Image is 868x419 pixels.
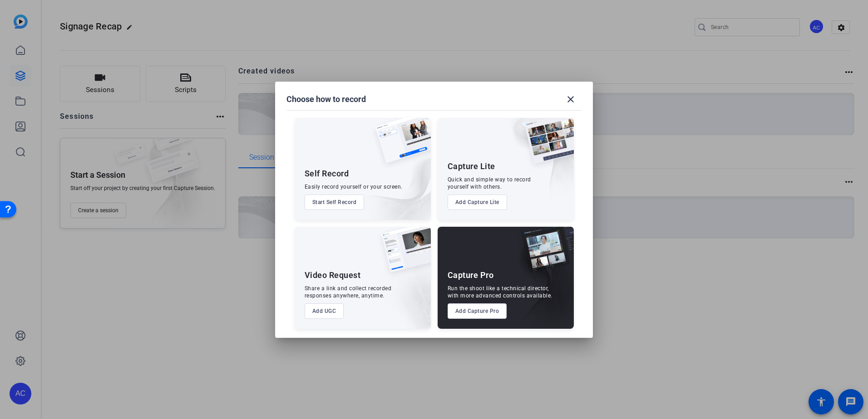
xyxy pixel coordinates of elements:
img: embarkstudio-capture-lite.png [493,118,574,209]
mat-icon: close [565,94,576,105]
button: Start Self Record [305,195,365,210]
h1: Choose how to record [286,94,366,105]
img: embarkstudio-self-record.png [352,137,431,220]
img: capture-pro.png [514,227,574,282]
div: Capture Lite [448,161,495,172]
img: capture-lite.png [518,118,574,173]
button: Add Capture Lite [448,195,507,210]
div: Video Request [305,270,361,281]
button: Add Capture Pro [448,303,507,319]
div: Quick and simple way to record yourself with others. [448,176,531,190]
button: Add UGC [305,303,344,319]
img: self-record.png [368,118,431,172]
img: embarkstudio-ugc-content.png [378,255,431,329]
div: Run the shoot like a technical director, with more advanced controls available. [448,285,552,299]
div: Share a link and collect recorded responses anywhere, anytime. [305,285,392,299]
img: embarkstudio-capture-pro.png [507,238,574,329]
div: Self Record [305,168,349,179]
div: Easily record yourself or your screen. [305,183,403,190]
div: Capture Pro [448,270,494,281]
img: ugc-content.png [375,227,431,282]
